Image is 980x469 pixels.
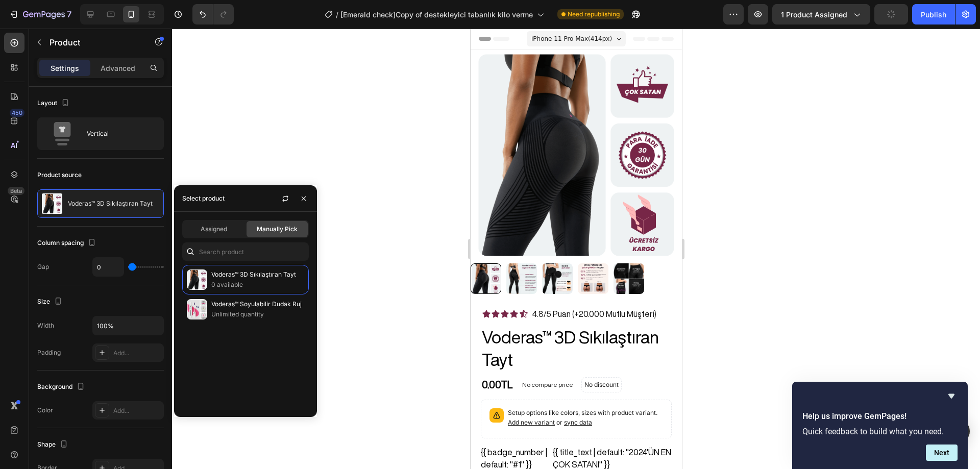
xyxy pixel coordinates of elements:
div: Add... [113,406,161,415]
span: [Emerald check]Copy of destekleyici tabanlık kilo verme [340,9,533,20]
p: Unlimited quantity [211,309,304,319]
button: Publish [912,4,955,24]
div: {{ badge_number | default: "#1" }} [10,417,82,466]
button: 1 product assigned [772,4,870,24]
div: Help us improve GemPages! [802,390,958,461]
img: collections [187,269,207,290]
button: Next question [926,445,958,461]
div: Background [37,380,87,394]
div: Product source [37,170,82,180]
span: Manually Pick [257,225,298,234]
span: Assigned [201,225,227,234]
div: Column spacing [37,236,98,250]
p: Settings [51,63,79,73]
iframe: Design area [471,29,682,469]
p: Quick feedback to build what you need. [802,427,958,436]
div: 450 [10,109,24,117]
div: Layout [37,96,71,110]
p: Product [50,36,136,48]
p: Voderas™ 3D Sıkılaştıran Tayt [68,200,153,207]
img: product feature img [42,193,62,214]
div: Vertical [87,122,149,145]
div: {{ title_text | default: "2024'ÜN EN ÇOK SATANI" }} [82,417,201,442]
div: Add... [113,349,161,358]
p: 7 [67,8,71,20]
p: Advanced [101,63,135,73]
div: Width [37,321,54,330]
button: 7 [4,4,76,24]
span: 1 product assigned [781,9,847,20]
div: Select product [182,194,225,203]
div: Shape [37,438,70,452]
span: / [336,9,338,20]
button: Hide survey [945,390,958,402]
div: Padding [37,348,61,357]
input: Auto [93,316,163,335]
span: Need republishing [568,10,620,19]
div: Color [37,406,53,415]
div: Beta [8,187,24,195]
p: 0 available [211,280,304,290]
p: Voderas™ Soyulabilir Dudak Ruj [211,299,304,309]
input: Search in Settings & Advanced [182,242,309,261]
div: Size [37,295,64,309]
input: Auto [93,258,124,276]
h2: Help us improve GemPages! [802,410,958,423]
div: Gap [37,262,49,271]
div: Undo/Redo [192,4,234,24]
div: Publish [921,9,946,20]
p: Voderas™ 3D Sıkılaştıran Tayt [211,269,304,280]
img: collections [187,299,207,319]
